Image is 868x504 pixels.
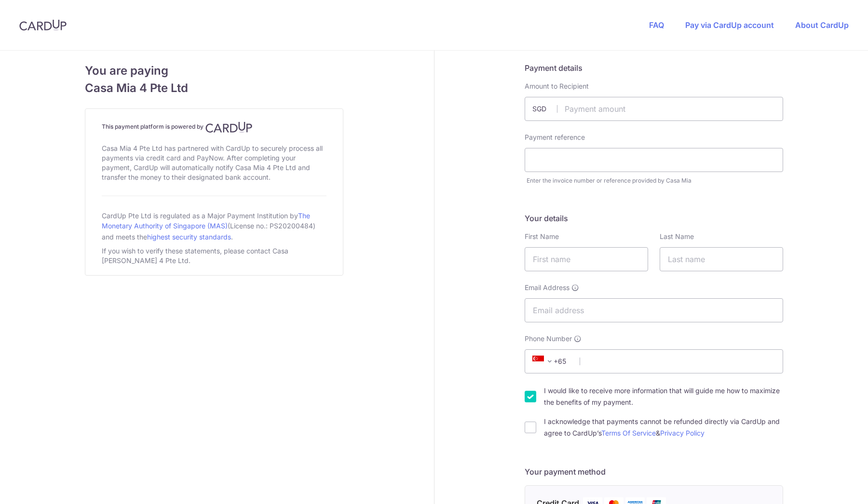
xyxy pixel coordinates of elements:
[649,20,664,30] a: FAQ
[102,244,326,267] div: If you wish to verify these statements, please contact Casa [PERSON_NAME] 4 Pte Ltd.
[532,104,557,114] span: SGD
[529,356,573,367] span: +65
[660,429,705,437] a: Privacy Policy
[660,232,694,241] label: Last Name
[525,97,783,121] input: Payment amount
[601,429,656,437] a: Terms Of Service
[685,20,774,30] a: Pay via CardUp account
[525,334,572,344] span: Phone Number
[85,80,343,97] span: Casa Mia 4 Pte Ltd
[544,385,783,408] label: I would like to receive more information that will guide me how to maximize the benefits of my pa...
[102,208,326,244] div: CardUp Pte Ltd is regulated as a Major Payment Institution by (License no.: PS20200484) and meets...
[147,233,231,241] a: highest security standards
[525,298,783,322] input: Email address
[527,176,783,186] div: Enter the invoice number or reference provided by Casa Mia
[102,121,326,133] h4: This payment platform is powered by
[525,466,783,477] h5: Your payment method
[19,19,67,31] img: CardUp
[532,356,556,367] span: +65
[525,247,648,271] input: First name
[525,232,559,241] label: First Name
[102,142,326,184] div: Casa Mia 4 Pte Ltd has partnered with CardUp to securely process all payments via credit card and...
[525,81,589,91] label: Amount to Recipient
[205,121,253,133] img: CardUp
[525,62,783,74] h5: Payment details
[525,283,570,292] span: Email Address
[525,133,585,142] label: Payment reference
[544,416,783,439] label: I acknowledge that payments cannot be refunded directly via CardUp and agree to CardUp’s &
[660,247,783,271] input: Last name
[85,62,343,80] span: You are paying
[795,20,849,30] a: About CardUp
[525,212,783,224] h5: Your details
